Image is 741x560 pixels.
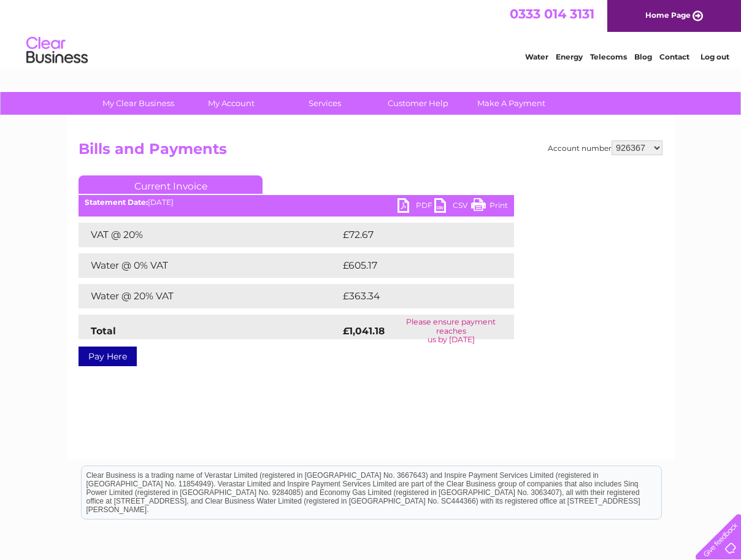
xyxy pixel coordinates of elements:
a: CSV [434,198,471,216]
a: Blog [634,52,652,61]
td: £72.67 [340,223,489,247]
div: Clear Business is a trading name of Verastar Limited (registered in [GEOGRAPHIC_DATA] No. 3667643... [82,7,661,59]
td: Water @ 20% VAT [79,284,340,309]
h2: Bills and Payments [79,140,662,164]
a: My Clear Business [88,92,189,115]
strong: Total [91,325,116,337]
a: PDF [397,198,434,216]
a: Current Invoice [79,175,263,194]
a: Water [525,52,548,61]
a: Telecoms [590,52,627,61]
a: Pay Here [79,347,137,366]
div: Account number [548,140,662,155]
b: Statement Date: [85,198,148,207]
div: [DATE] [79,198,514,207]
td: £605.17 [340,253,491,278]
a: 0333 014 3131 [510,6,594,21]
strong: £1,041.18 [343,325,385,337]
td: £363.34 [340,284,493,309]
a: Print [471,198,508,216]
td: VAT @ 20% [79,223,340,247]
a: Services [274,92,375,115]
td: Water @ 0% VAT [79,253,340,278]
td: Please ensure payment reaches us by [DATE] [388,315,514,347]
a: Contact [659,52,689,61]
a: Make A Payment [461,92,562,115]
a: My Account [181,92,282,115]
a: Customer Help [367,92,469,115]
img: logo.png [26,32,88,69]
a: Energy [556,52,583,61]
a: Log out [701,52,729,61]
